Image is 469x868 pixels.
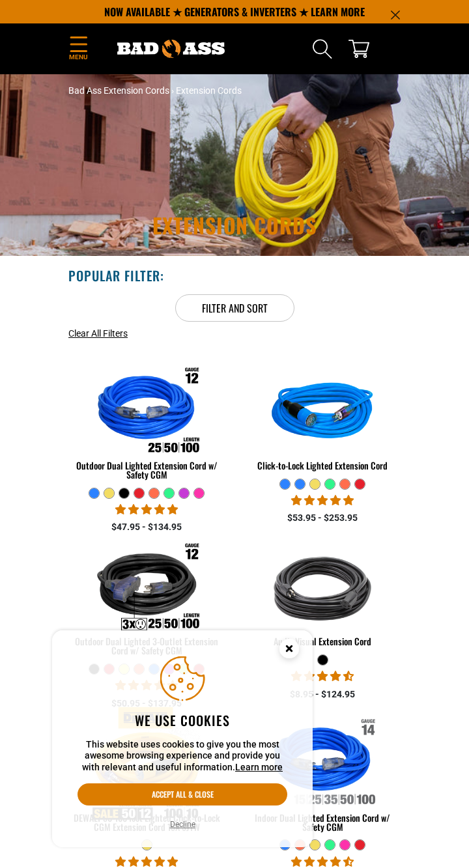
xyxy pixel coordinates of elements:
[68,52,88,62] span: Menu
[117,40,225,57] img: Bad Ass Extension Cords
[68,548,225,663] a: Outdoor Dual Lighted 3-Outlet Extension Cord w/ Safety CGM Outdoor Dual Lighted 3-Outlet Extensio...
[78,712,287,729] h2: We use cookies
[68,372,225,487] a: Outdoor Dual Lighted Extension Cord w/ Safety CGM Outdoor Dual Lighted Extension Cord w/ Safety CGM
[115,856,178,868] span: 4.84 stars
[82,355,211,469] img: Outdoor Dual Lighted Extension Cord w/ Safety CGM
[244,461,401,470] div: Click-to-Lock Lighted Extension Cord
[82,531,211,646] img: Outdoor Dual Lighted 3-Outlet Extension Cord w/ Safety CGM
[244,724,401,839] a: Indoor Dual Lighted Extension Cord w/ Safety CGM Indoor Dual Lighted Extension Cord w/ Safety CGM
[235,762,283,772] a: Learn more
[68,84,401,98] nav: breadcrumbs
[68,267,164,284] h2: Popular Filter:
[166,818,199,831] button: Decline
[258,707,387,822] img: Indoor Dual Lighted Extension Cord w/ Safety CGM
[68,85,169,96] a: Bad Ass Extension Cords
[312,38,333,59] summary: Search
[291,670,354,682] span: 4.73 stars
[78,739,287,774] p: This website uses cookies to give you the most awesome browsing experience and provide you with r...
[258,355,387,469] img: blue
[68,327,128,341] a: Clear All Filters
[244,688,401,701] div: $8.95 - $124.95
[244,813,401,832] div: Indoor Dual Lighted Extension Cord w/ Safety CGM
[244,511,401,525] div: $53.95 - $253.95
[115,503,178,516] span: 4.81 stars
[202,300,268,316] span: Filter and sort
[244,637,401,646] div: Audio Visual Extension Cord
[176,85,242,96] span: Extension Cords
[68,461,225,479] div: Outdoor Dual Lighted Extension Cord w/ Safety CGM
[78,783,287,805] button: Accept all & close
[68,215,401,236] h1: Extension Cords
[68,34,88,64] summary: Menu
[171,85,174,96] span: ›
[52,630,313,848] aside: Cookie Consent
[258,531,387,646] img: black
[244,372,401,478] a: blue Click-to-Lock Lighted Extension Cord
[68,328,128,339] span: Clear All Filters
[175,294,294,322] summary: Filter and sort
[291,494,354,507] span: 4.87 stars
[68,520,225,534] div: $47.95 - $134.95
[291,856,354,868] span: 4.40 stars
[244,548,401,654] a: black Audio Visual Extension Cord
